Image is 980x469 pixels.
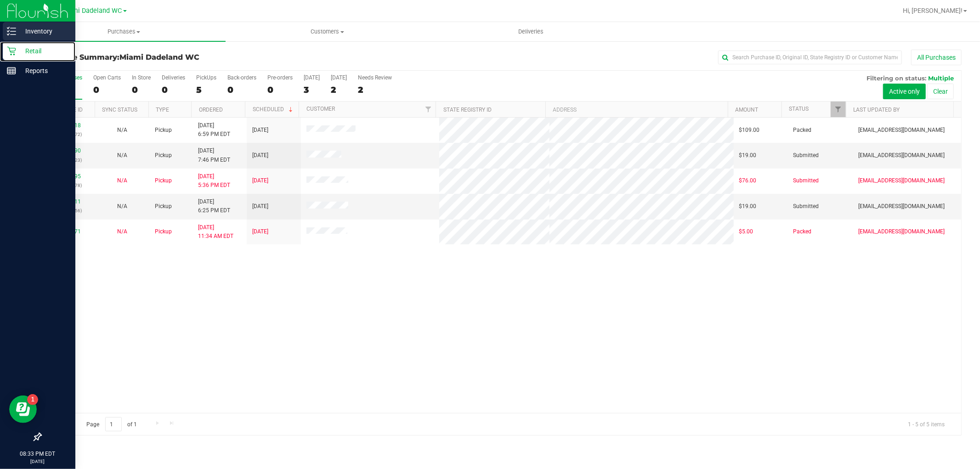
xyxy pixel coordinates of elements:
div: 3 [304,85,320,95]
span: Pickup [155,126,172,135]
div: PickUps [196,74,216,81]
span: Not Applicable [117,177,127,184]
span: [EMAIL_ADDRESS][DOMAIN_NAME] [858,126,945,135]
a: 11858618 [55,122,81,129]
span: Submitted [793,176,819,185]
inline-svg: Retail [7,46,16,56]
span: $19.00 [739,151,757,160]
div: In Store [132,74,151,81]
a: Deliveries [429,22,633,41]
p: Inventory [16,26,71,37]
a: Customer [306,106,335,112]
button: N/A [117,202,127,211]
span: [DATE] 6:59 PM EDT [198,121,230,139]
a: Type [156,107,169,113]
span: Not Applicable [117,127,127,133]
span: Deliveries [506,28,556,36]
h3: Purchase Summary: [40,53,347,62]
inline-svg: Reports [7,66,16,75]
span: Hi, [PERSON_NAME]! [903,7,963,14]
div: [DATE] [304,74,320,81]
span: Multiple [928,74,954,82]
p: Reports [16,65,71,76]
a: Filter [831,102,846,117]
div: 0 [267,85,293,95]
span: [DATE] [252,176,268,185]
span: [EMAIL_ADDRESS][DOMAIN_NAME] [858,202,945,211]
div: Deliveries [162,74,185,81]
span: Page of 1 [79,417,145,431]
button: All Purchases [911,50,962,65]
span: [EMAIL_ADDRESS][DOMAIN_NAME] [858,151,945,160]
span: Filtering on status: [867,74,926,82]
span: Packed [793,227,812,236]
div: Needs Review [358,74,392,81]
div: Open Carts [93,74,121,81]
button: N/A [117,151,127,160]
th: Address [545,102,728,118]
span: [DATE] 11:34 AM EDT [198,223,233,241]
a: 11857095 [55,173,81,180]
span: Miami Dadeland WC [119,53,199,62]
span: Submitted [793,151,819,160]
span: [DATE] [252,151,268,160]
span: Miami Dadeland WC [61,7,122,15]
span: Not Applicable [117,228,127,235]
span: [DATE] [252,126,268,135]
span: Packed [793,126,812,135]
a: 11858911 [55,198,81,205]
p: [DATE] [4,458,71,465]
a: Customers [226,22,429,41]
div: 0 [162,85,185,95]
div: 2 [331,85,347,95]
span: Purchases [22,28,226,36]
a: Status [789,106,809,112]
span: [DATE] [252,227,268,236]
span: $109.00 [739,126,760,135]
a: Ordered [199,107,223,113]
div: 2 [358,85,392,95]
div: 0 [227,85,256,95]
input: 1 [105,417,122,431]
iframe: Resource center unread badge [27,394,38,405]
span: Submitted [793,202,819,211]
span: 1 - 5 of 5 items [901,417,952,431]
p: Retail [16,45,71,57]
a: 11859490 [55,147,81,154]
div: Back-orders [227,74,256,81]
a: State Registry ID [443,107,492,113]
span: [DATE] 6:25 PM EDT [198,198,230,215]
div: Pre-orders [267,74,293,81]
span: $19.00 [739,202,757,211]
button: Clear [927,84,954,99]
span: Not Applicable [117,152,127,158]
input: Search Purchase ID, Original ID, State Registry ID or Customer Name... [718,51,902,64]
a: Scheduled [253,106,295,113]
iframe: Resource center [9,396,37,423]
a: Filter [420,102,436,117]
a: 11855271 [55,228,81,235]
span: Not Applicable [117,203,127,209]
span: [EMAIL_ADDRESS][DOMAIN_NAME] [858,176,945,185]
span: Pickup [155,151,172,160]
button: N/A [117,176,127,185]
div: 0 [93,85,121,95]
span: [EMAIL_ADDRESS][DOMAIN_NAME] [858,227,945,236]
span: $5.00 [739,227,753,236]
span: Pickup [155,202,172,211]
button: N/A [117,227,127,236]
span: [DATE] 5:36 PM EDT [198,172,230,190]
p: 08:33 PM EDT [4,450,71,458]
span: [DATE] [252,202,268,211]
div: [DATE] [331,74,347,81]
span: [DATE] 7:46 PM EDT [198,147,230,164]
span: Customers [226,28,429,36]
span: Pickup [155,176,172,185]
span: Pickup [155,227,172,236]
inline-svg: Inventory [7,27,16,36]
span: $76.00 [739,176,757,185]
div: 5 [196,85,216,95]
button: Active only [883,84,926,99]
a: Last Updated By [854,107,900,113]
